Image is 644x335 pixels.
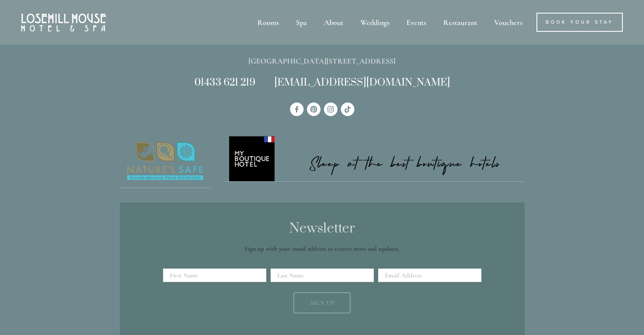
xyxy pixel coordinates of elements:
[166,221,478,236] h2: Newsletter
[307,102,321,116] a: Pinterest
[120,135,210,188] a: Nature's Safe - Logo
[120,55,525,68] p: [GEOGRAPHIC_DATA][STREET_ADDRESS]
[166,244,478,254] p: Sign up with your email address to receive news and updates.
[288,13,315,32] div: Spa
[341,102,354,116] a: TikTok
[120,135,210,188] img: Nature's Safe - Logo
[310,299,334,307] span: Sign Up
[536,13,623,32] a: Book Your Stay
[224,135,525,182] img: My Boutique Hotel - Logo
[274,76,450,89] a: [EMAIL_ADDRESS][DOMAIN_NAME]
[486,13,530,32] a: Vouchers
[324,102,337,116] a: Instagram
[293,292,351,313] button: Sign Up
[399,13,434,32] div: Events
[378,269,481,282] input: Email Address
[316,13,351,32] div: About
[250,13,287,32] div: Rooms
[271,269,374,282] input: Last Name
[436,13,485,32] div: Restaurant
[290,102,304,116] a: Losehill House Hotel & Spa
[163,269,266,282] input: First Name
[194,76,255,89] a: 01433 621 219
[224,135,525,182] a: My Boutique Hotel - Logo
[353,13,397,32] div: Weddings
[21,14,106,31] img: Losehill House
